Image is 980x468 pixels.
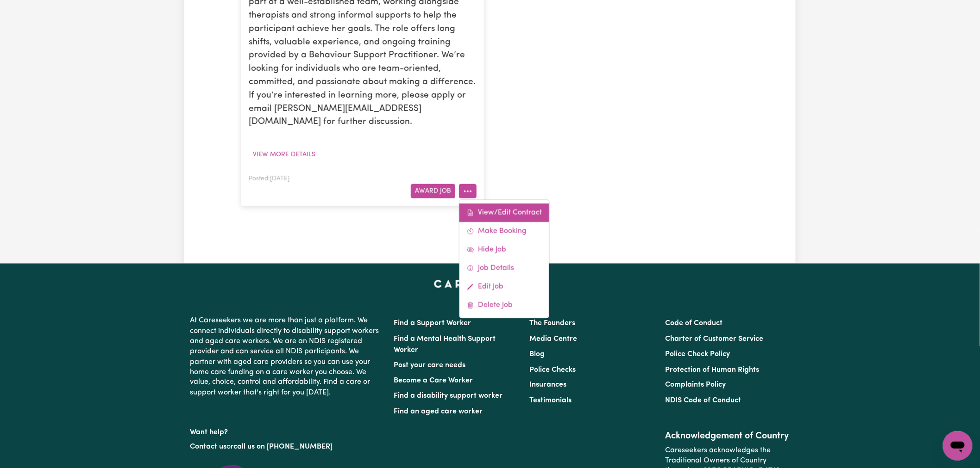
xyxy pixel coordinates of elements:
[666,320,723,327] a: Code of Conduct
[529,397,572,405] a: Testimonials
[666,431,790,442] h2: Acknowledgement of Country
[190,438,383,456] p: or
[459,277,549,296] a: Edit Job
[529,366,576,374] a: Police Checks
[190,443,226,451] a: Contact us
[529,320,575,327] a: The Founders
[459,184,477,198] button: More options
[394,335,496,354] a: Find a Mental Health Support Worker
[434,280,547,288] a: Careseekers home page
[249,176,289,182] span: Posted: [DATE]
[529,351,545,358] a: Blog
[459,222,549,240] a: Make Booking
[249,148,320,162] button: View more details
[233,443,333,451] a: call us on [PHONE_NUMBER]
[394,393,503,400] a: Find a disability support worker
[190,424,383,438] p: Want help?
[411,184,455,198] button: Award Job
[459,240,549,259] a: Hide Job
[529,382,566,389] a: Insurances
[666,366,760,374] a: Protection of Human Rights
[666,382,726,389] a: Complaints Policy
[459,203,549,222] a: View/Edit Contract
[190,312,383,402] p: At Careseekers we are more than just a platform. We connect individuals directly to disability su...
[529,335,577,343] a: Media Centre
[459,259,549,277] a: Job Details
[943,431,973,461] iframe: Button to launch messaging window
[394,362,465,369] a: Post your care needs
[394,408,483,416] a: Find an aged care worker
[394,377,473,385] a: Become a Care Worker
[394,320,471,327] a: Find a Support Worker
[666,335,764,343] a: Charter of Customer Service
[459,296,549,314] a: Delete Job
[666,397,741,405] a: NDIS Code of Conduct
[666,351,730,358] a: Police Check Policy
[459,199,550,319] div: More options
